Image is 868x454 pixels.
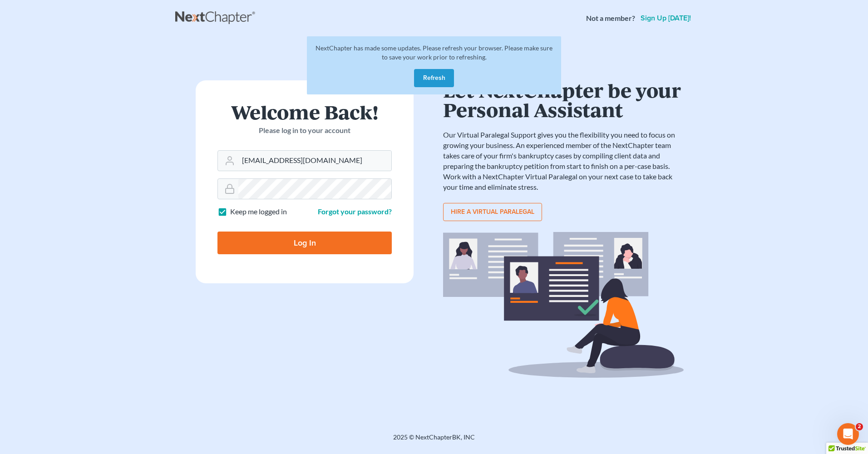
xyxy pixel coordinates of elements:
[217,125,392,136] p: Please log in to your account
[217,232,392,254] input: Log In
[443,80,684,119] h1: Let NextChapter be your Personal Assistant
[414,69,454,87] button: Refresh
[443,130,684,192] p: Our Virtual Paralegal Support gives you the flexibility you need to focus on growing your busines...
[238,151,391,171] input: Email Address
[316,44,552,61] span: NextChapter has made some updates. Please refresh your browser. Please make sure to save your wor...
[639,15,693,22] a: Sign up [DATE]!
[230,207,287,217] label: Keep me logged in
[443,232,684,378] img: virtual_paralegal_bg-b12c8cf30858a2b2c02ea913d52db5c468ecc422855d04272ea22d19010d70dc.svg
[217,102,392,122] h1: Welcome Back!
[318,207,392,216] a: Forgot your password?
[443,203,542,221] a: Hire a virtual paralegal
[175,433,693,449] div: 2025 © NextChapterBK, INC
[856,423,863,430] span: 2
[586,13,635,24] strong: Not a member?
[837,423,859,445] iframe: Intercom live chat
